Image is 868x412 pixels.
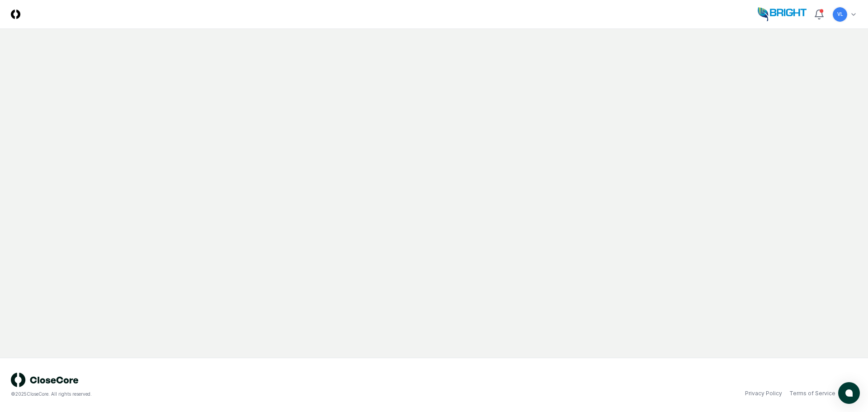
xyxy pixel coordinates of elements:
[837,11,843,18] span: VL
[832,6,848,23] button: VL
[11,391,434,398] div: © 2025 CloseCore. All rights reserved.
[789,389,835,398] a: Terms of Service
[838,382,860,404] button: atlas-launcher
[745,389,782,398] a: Privacy Policy
[11,9,20,19] img: Logo
[11,373,79,387] img: logo
[758,7,807,22] img: Bright Biomethane North America logo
